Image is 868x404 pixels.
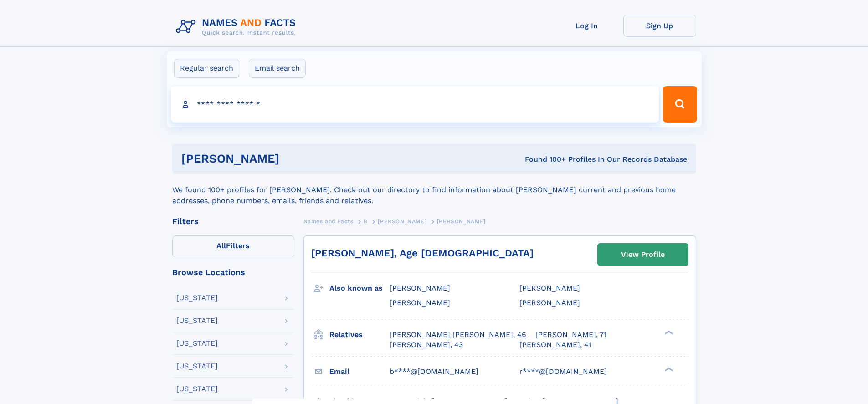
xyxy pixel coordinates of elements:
[519,284,580,292] span: [PERSON_NAME]
[390,340,463,350] a: [PERSON_NAME], 43
[176,294,218,302] div: [US_STATE]
[176,385,218,393] div: [US_STATE]
[329,364,390,379] h3: Email
[437,218,486,225] span: [PERSON_NAME]
[329,327,390,343] h3: Relatives
[216,241,226,250] span: All
[623,15,696,37] a: Sign Up
[174,59,239,78] label: Regular search
[663,329,673,335] div: ❯
[598,244,688,266] a: View Profile
[249,59,306,78] label: Email search
[390,298,450,307] span: [PERSON_NAME]
[171,86,659,123] input: search input
[172,174,696,206] div: We found 100+ profiles for [PERSON_NAME]. Check out our directory to find information about [PERS...
[378,215,426,227] a: [PERSON_NAME]
[172,217,294,225] div: Filters
[364,218,368,225] span: B
[364,215,368,227] a: B
[390,330,526,340] a: [PERSON_NAME] [PERSON_NAME], 46
[519,298,580,307] span: [PERSON_NAME]
[176,340,218,347] div: [US_STATE]
[378,218,426,225] span: [PERSON_NAME]
[390,284,450,292] span: [PERSON_NAME]
[172,268,294,276] div: Browse Locations
[621,244,665,265] div: View Profile
[181,153,402,164] h1: [PERSON_NAME]
[663,86,697,123] button: Search Button
[550,15,623,37] a: Log In
[172,15,303,39] img: Logo Names and Facts
[303,215,354,227] a: Names and Facts
[535,330,606,340] a: [PERSON_NAME], 71
[519,340,591,350] a: [PERSON_NAME], 41
[402,154,687,164] div: Found 100+ Profiles In Our Records Database
[176,363,218,370] div: [US_STATE]
[663,366,673,372] div: ❯
[172,235,294,257] label: Filters
[329,281,390,296] h3: Also known as
[176,317,218,324] div: [US_STATE]
[311,247,534,259] a: [PERSON_NAME], Age [DEMOGRAPHIC_DATA]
